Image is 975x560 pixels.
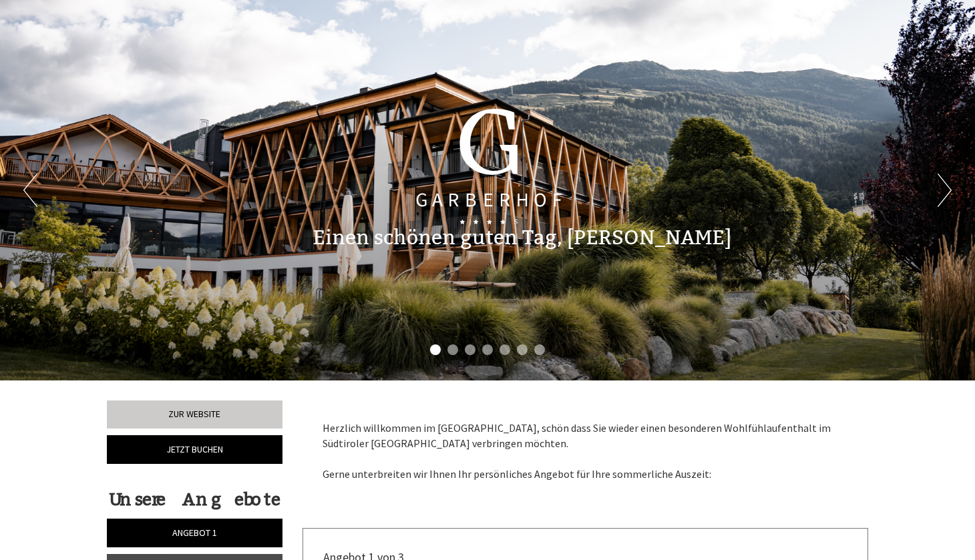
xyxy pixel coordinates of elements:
h1: Einen schönen guten Tag, [PERSON_NAME] [313,227,731,249]
a: Zur Website [107,400,282,429]
p: Herzlich willkommen im [GEOGRAPHIC_DATA], schön dass Sie wieder einen besonderen Wohlfühlaufentha... [323,421,849,481]
button: Next [938,174,952,207]
div: Unsere Angebote [107,487,282,512]
span: Angebot 1 [172,527,217,539]
a: Jetzt buchen [107,435,282,464]
button: Previous [23,174,37,207]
